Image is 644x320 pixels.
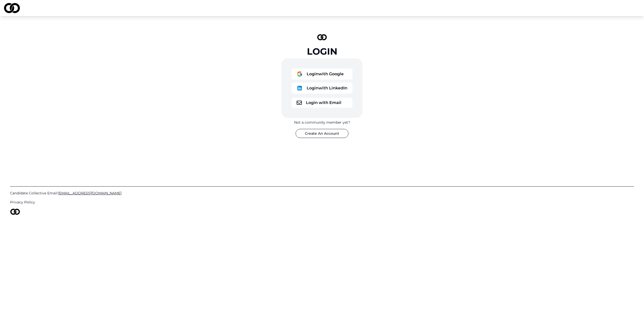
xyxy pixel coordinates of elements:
[297,85,303,91] img: logo
[294,120,350,125] div: Not a community member yet?
[4,3,20,13] img: logo
[10,191,634,196] a: Candidate Collective Email:[EMAIL_ADDRESS][DOMAIN_NAME]
[292,98,352,108] button: logoLogin with Email
[317,34,327,40] img: logo
[297,71,303,77] img: logo
[307,46,337,56] div: Login
[297,101,302,105] img: logo
[296,129,348,138] button: Create An Account
[58,191,122,195] span: [EMAIL_ADDRESS][DOMAIN_NAME]
[292,83,352,94] button: logoLoginwith LinkedIn
[292,68,352,80] button: logoLoginwith Google
[10,200,634,205] a: Privacy Policy
[10,209,20,215] img: logo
